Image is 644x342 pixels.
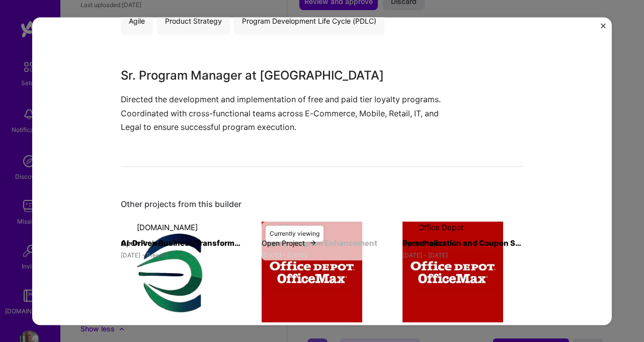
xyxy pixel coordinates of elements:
[121,67,448,85] h3: Sr. Program Manager at [GEOGRAPHIC_DATA]
[262,222,362,322] img: Company logo
[266,226,324,242] div: Currently viewing
[419,223,463,233] div: Office Depot
[234,8,384,35] div: Program Development Life Cycle (PDLC)
[121,250,242,260] div: [DATE] - Present
[403,250,523,260] div: [DATE] - [DATE]
[121,222,221,322] img: Company logo
[121,237,242,250] h4: AI-Driven Business Transformation
[121,93,448,134] p: Directed the development and implementation of free and paid tier loyalty programs. Coordinated w...
[137,223,198,233] div: [DOMAIN_NAME]
[403,222,503,322] img: Company logo
[121,8,153,35] div: Agile
[403,237,523,250] h4: Personalization and Coupon Strategy
[450,239,458,247] img: arrow-right
[157,8,230,35] div: Product Strategy
[121,238,176,248] button: Open Project
[168,239,176,247] img: arrow-right
[403,238,458,248] button: Open Project
[121,199,523,210] div: Other projects from this builder
[309,239,317,247] img: arrow-right
[601,23,606,34] button: Close
[262,238,317,248] button: Open Project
